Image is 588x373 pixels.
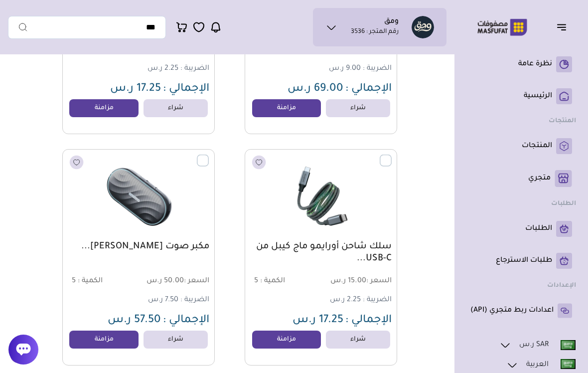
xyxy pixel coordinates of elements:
[72,277,76,285] span: 5
[69,331,139,349] a: مزامنة
[330,296,361,304] span: 2.25 ر.س
[69,99,139,117] a: مزامنة
[384,17,399,27] h1: ومق
[180,296,209,304] span: الضريبة :
[78,277,103,285] span: الكمية :
[329,65,361,73] span: 9.00 ر.س
[147,65,178,73] span: 2.25 ر.س
[144,331,208,349] a: شراء
[366,277,392,285] span: السعر :
[549,118,576,125] strong: المنتجات
[184,277,209,285] span: السعر :
[68,155,209,238] img: 20250910151310390997.png
[110,83,161,95] span: 17.25 ر.س
[326,99,390,117] a: شراء
[322,277,392,286] span: 15.00 ر.س
[547,282,576,289] strong: الإعدادات
[363,65,392,73] span: الضريبة :
[561,340,576,350] img: Eng
[470,253,572,269] a: طلبات الاسترجاع
[470,170,572,187] a: متجري
[163,83,209,95] span: الإجمالي :
[412,16,434,38] img: صالح
[293,315,343,327] span: 17.25 ر.س
[345,83,392,95] span: الإجمالي :
[470,306,554,316] p: اعدادات ربط متجري (API)
[522,141,552,151] p: المنتجات
[180,65,209,73] span: الضريبة :
[252,331,321,349] a: مزامنة
[363,296,392,304] span: الضريبة :
[140,277,209,286] span: 50.00 ر.س
[288,83,343,95] span: 69.00 ر.س
[163,315,209,327] span: الإجمالي :
[251,155,391,238] img: 20250910151320750097.png
[551,200,576,207] strong: الطلبات
[148,296,178,304] span: 7.50 ر.س
[525,224,552,234] p: الطلبات
[470,303,572,319] a: اعدادات ربط متجري (API)
[254,277,258,285] span: 5
[496,256,552,266] p: طلبات الاسترجاع
[518,59,552,69] p: نظرة عامة
[108,315,161,327] span: 57.50 ر.س
[470,56,572,72] a: نظرة عامة
[326,331,390,349] a: شراء
[470,88,572,104] a: الرئيسية
[250,241,392,265] a: سلك شاحن أورايمو ماج كيبل من USB-C...
[68,241,209,253] a: مكبر صوت [PERSON_NAME]...
[506,359,576,372] a: العربية
[528,174,551,184] p: متجري
[351,27,399,37] p: رقم المتجر : 3536
[144,99,208,117] a: شراء
[524,91,552,101] p: الرئيسية
[470,221,572,237] a: الطلبات
[499,339,576,352] a: SAR ر.س
[260,277,285,285] span: الكمية :
[252,99,321,117] a: مزامنة
[345,315,392,327] span: الإجمالي :
[470,138,572,154] a: المنتجات
[470,17,534,37] img: Logo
